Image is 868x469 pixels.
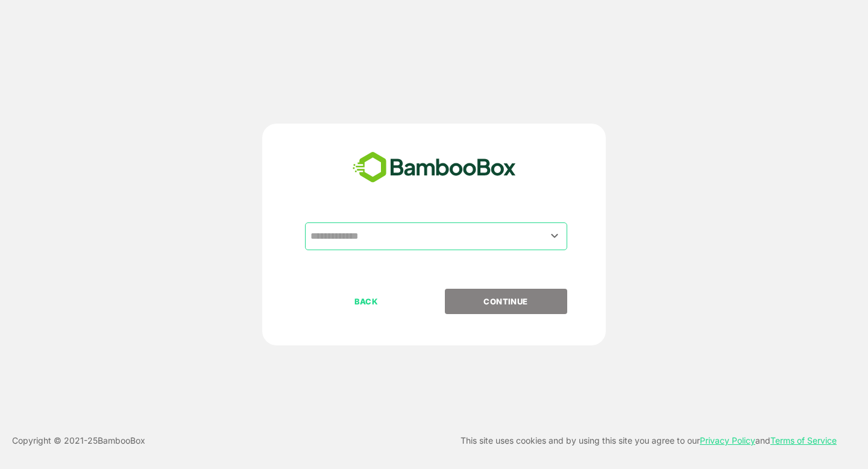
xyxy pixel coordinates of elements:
[306,295,427,308] p: BACK
[346,148,523,187] img: bamboobox
[700,435,755,445] a: Privacy Policy
[445,289,567,314] button: CONTINUE
[461,433,837,448] p: This site uses cookies and by using this site you agree to our and
[547,228,563,244] button: Open
[445,295,566,308] p: CONTINUE
[770,435,837,445] a: Terms of Service
[305,289,427,314] button: BACK
[12,433,145,448] p: Copyright © 2021- 25 BambooBox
